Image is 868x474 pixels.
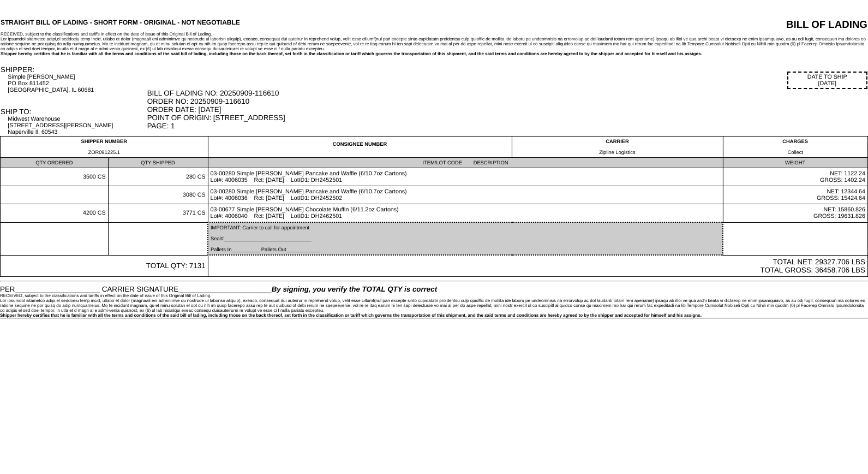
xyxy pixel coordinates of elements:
td: SHIPPER NUMBER [1,137,208,158]
td: IMPORTANT: Carrier to call for appointment Seal#_______________________________ Pallets In_______... [208,222,723,255]
td: CARRIER [512,137,723,158]
td: QTY SHIPPED [108,158,208,168]
div: ZOR091225.1 [3,150,206,155]
td: 3500 CS [1,168,109,186]
td: 4200 CS [1,204,109,223]
div: Midwest Warehouse [STREET_ADDRESS][PERSON_NAME] Naperville Il, 60543 [8,116,146,135]
div: SHIP TO: [1,108,146,116]
td: TOTAL QTY: 7131 [1,255,208,277]
span: By signing, you verify the TOTAL QTY is correct [272,285,437,293]
div: Shipper hereby certifies that he is familiar with all the terms and conditions of the said bill o... [1,51,867,56]
div: SHIPPER: [1,66,146,74]
div: BILL OF LADING [636,19,867,31]
td: 280 CS [108,168,208,186]
td: ITEM/LOT CODE DESCRIPTION [208,158,723,168]
div: DATE TO SHIP [DATE] [787,72,867,89]
td: QTY ORDERED [1,158,109,168]
td: 03-00280 Simple [PERSON_NAME] Pancake and Waffle (6/10.7oz Cartons) Lot#: 4006036 Rct: [DATE] Lot... [208,186,723,204]
td: 3080 CS [108,186,208,204]
td: NET: 15860.826 GROSS: 19631.826 [723,204,867,223]
td: 03-00677 Simple [PERSON_NAME] Chocolate Muffin (6/11.2oz Cartons) Lot#: 4006040 Rct: [DATE] LotID... [208,204,723,223]
td: WEIGHT [723,158,867,168]
div: Simple [PERSON_NAME] PO Box 811452 [GEOGRAPHIC_DATA], IL 60681 [8,74,146,93]
td: 3771 CS [108,204,208,223]
div: Zipline Logistics [514,150,721,155]
div: BILL OF LADING NO: 20250909-116610 ORDER NO: 20250909-116610 ORDER DATE: [DATE] POINT OF ORIGIN: ... [147,89,867,130]
td: CONSIGNEE NUMBER [208,137,512,158]
td: NET: 1122.24 GROSS: 1402.24 [723,168,867,186]
td: CHARGES [723,137,867,158]
td: 03-00280 Simple [PERSON_NAME] Pancake and Waffle (6/10.7oz Cartons) Lot#: 4006035 Rct: [DATE] Lot... [208,168,723,186]
td: TOTAL NET: 29327.706 LBS TOTAL GROSS: 36458.706 LBS [208,255,867,277]
td: NET: 12344.64 GROSS: 15424.64 [723,186,867,204]
div: Collect [726,150,865,155]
